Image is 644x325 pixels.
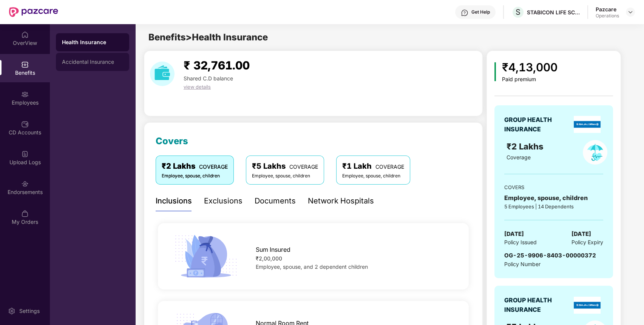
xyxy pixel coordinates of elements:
div: Employee, spouse, children [252,173,318,180]
span: Benefits > Health Insurance [148,32,268,43]
div: GROUP HEALTH INSURANCE [504,115,570,134]
span: Policy Number [504,261,541,267]
span: view details [184,84,211,90]
img: svg+xml;base64,PHN2ZyBpZD0iQ0RfQWNjb3VudHMiIGRhdGEtbmFtZT0iQ0QgQWNjb3VudHMiIHhtbG5zPSJodHRwOi8vd3... [21,120,29,128]
div: ₹1 Lakh [342,160,404,172]
span: Shared C.D balance [184,75,233,82]
img: svg+xml;base64,PHN2ZyBpZD0iSGVscC0zMngzMiIgeG1sbnM9Imh0dHA6Ly93d3cudzMub3JnLzIwMDAvc3ZnIiB3aWR0aD... [461,9,468,17]
img: New Pazcare Logo [9,7,58,17]
div: Documents [255,195,296,207]
span: OG-25-9906-8403-00000372 [504,252,596,259]
div: Get Help [471,9,490,15]
div: Employee, spouse, children [162,173,228,180]
div: Accidental Insurance [62,59,123,65]
img: svg+xml;base64,PHN2ZyBpZD0iRW1wbG95ZWVzIiB4bWxucz0iaHR0cDovL3d3dy53My5vcmcvMjAwMC9zdmciIHdpZHRoPS... [21,91,29,98]
div: ₹2,00,000 [256,254,455,263]
img: insurerLogo [574,297,601,314]
div: Operations [596,13,619,19]
span: ₹2 Lakhs [507,142,546,151]
div: Exclusions [204,195,242,207]
div: Pazcare [596,6,619,13]
img: icon [172,233,240,280]
div: STABICON LIFE SCIENCES PRIVATE LIMITED [527,9,580,16]
div: GROUP HEALTH INSURANCE [504,296,570,314]
img: svg+xml;base64,PHN2ZyBpZD0iRHJvcGRvd24tMzJ4MzIiIHhtbG5zPSJodHRwOi8vd3d3LnczLm9yZy8yMDAwL3N2ZyIgd2... [627,9,633,15]
div: Settings [17,307,42,315]
div: ₹2 Lakhs [162,160,228,172]
img: svg+xml;base64,PHN2ZyBpZD0iRW5kb3JzZW1lbnRzIiB4bWxucz0iaHR0cDovL3d3dy53My5vcmcvMjAwMC9zdmciIHdpZH... [21,180,29,188]
span: Policy Expiry [571,238,603,246]
span: Sum Insured [256,245,290,254]
div: ₹4,13,000 [502,59,558,76]
span: COVERAGE [375,163,404,170]
img: policyIcon [583,140,607,165]
div: Employee, spouse, children [342,173,404,180]
div: Inclusions [156,195,192,207]
div: ₹5 Lakhs [252,160,318,172]
span: COVERAGE [289,163,318,170]
img: svg+xml;base64,PHN2ZyBpZD0iSG9tZSIgeG1sbnM9Imh0dHA6Ly93d3cudzMub3JnLzIwMDAvc3ZnIiB3aWR0aD0iMjAiIG... [21,31,29,39]
div: Health Insurance [62,39,123,46]
div: Employee, spouse, children [504,193,603,203]
img: svg+xml;base64,PHN2ZyBpZD0iTXlfT3JkZXJzIiBkYXRhLW5hbWU9Ik15IE9yZGVycyIgeG1sbnM9Imh0dHA6Ly93d3cudz... [21,210,29,217]
div: Paid premium [502,76,558,83]
span: ₹ 32,761.00 [184,59,250,72]
span: Employee, spouse, and 2 dependent children [256,263,368,270]
div: 5 Employees | 14 Dependents [504,203,603,210]
span: Covers [156,136,188,146]
span: S [516,8,520,17]
img: svg+xml;base64,PHN2ZyBpZD0iVXBsb2FkX0xvZ3MiIGRhdGEtbmFtZT0iVXBsb2FkIExvZ3MiIHhtbG5zPSJodHRwOi8vd3... [21,150,29,158]
img: icon [494,62,496,81]
span: [DATE] [571,230,591,239]
span: Policy Issued [504,238,537,246]
img: download [150,62,175,86]
img: svg+xml;base64,PHN2ZyBpZD0iQmVuZWZpdHMiIHhtbG5zPSJodHRwOi8vd3d3LnczLm9yZy8yMDAwL3N2ZyIgd2lkdGg9Ij... [21,61,29,68]
span: [DATE] [504,230,524,239]
img: insurerLogo [574,116,601,133]
div: Network Hospitals [308,195,374,207]
div: COVERS [504,183,603,191]
span: Coverage [507,154,531,160]
span: COVERAGE [199,163,228,170]
img: svg+xml;base64,PHN2ZyBpZD0iU2V0dGluZy0yMHgyMCIgeG1sbnM9Imh0dHA6Ly93d3cudzMub3JnLzIwMDAvc3ZnIiB3aW... [8,307,15,315]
